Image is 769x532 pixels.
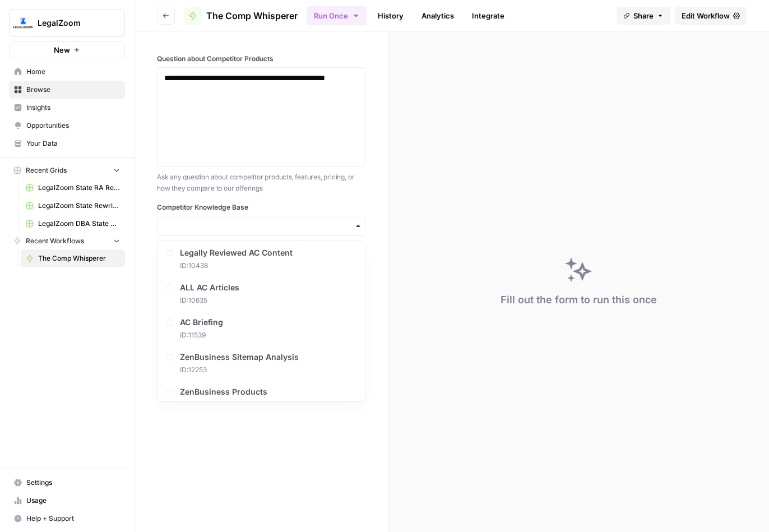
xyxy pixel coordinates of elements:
span: ID: 12287 [180,400,267,410]
span: ID: 11539 [180,330,223,340]
a: Opportunities [9,117,125,135]
a: Usage [9,492,125,510]
span: Home [26,67,120,77]
button: Run Once [307,6,367,25]
span: Recent Workflows [26,236,84,246]
span: ZenBusiness Products [180,386,267,397]
span: Usage [26,496,120,506]
a: Analytics [415,7,461,25]
span: LegalZoom [38,17,105,29]
span: Browse [26,85,120,95]
p: Select the knowledge base containing competitor product pages and documentation [157,240,365,262]
span: ID: 10635 [180,295,239,306]
a: LegalZoom State RA Rewrites [21,179,125,197]
span: Help + Support [26,514,120,524]
span: ID: 12253 [180,365,299,375]
div: Fill out the form to run this once [501,292,657,308]
a: LegalZoom State Rewrites INC [21,197,125,215]
p: Ask any question about competitor products, features, pricing, or how they compare to our offerings [157,172,365,193]
span: Your Data [26,138,120,149]
button: Recent Grids [9,162,125,179]
span: Share [633,10,654,21]
a: History [371,7,410,25]
span: AC Briefing [180,317,223,328]
span: Opportunities [26,121,120,131]
span: ID: 10438 [180,261,293,271]
span: LegalZoom DBA State Articles [38,219,120,229]
span: Recent Grids [26,165,67,175]
button: Help + Support [9,510,125,528]
span: Edit Workflow [682,10,730,21]
span: Legally Reviewed AC Content [180,247,293,258]
span: New [54,44,70,55]
button: Workspace: LegalZoom [9,9,125,37]
span: Settings [26,478,120,488]
button: New [9,41,125,58]
button: Recent Workflows [9,233,125,249]
span: The Comp Whisperer [206,9,298,22]
button: Share [617,7,670,25]
a: The Comp Whisperer [21,249,125,267]
a: Your Data [9,135,125,152]
span: Insights [26,103,120,113]
a: Insights [9,99,125,117]
img: LegalZoom Logo [13,13,33,33]
a: Home [9,63,125,81]
span: LegalZoom State RA Rewrites [38,183,120,193]
a: The Comp Whisperer [184,7,298,25]
a: Browse [9,81,125,99]
span: LegalZoom State Rewrites INC [38,201,120,211]
a: Settings [9,474,125,492]
a: Integrate [465,7,511,25]
span: ZenBusiness Sitemap Analysis [180,351,299,363]
label: Question about Competitor Products [157,54,365,64]
label: Competitor Knowledge Base [157,202,365,212]
span: The Comp Whisperer [38,253,120,263]
a: Edit Workflow [675,7,747,25]
a: LegalZoom DBA State Articles [21,215,125,233]
span: ALL AC Articles [180,282,239,293]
